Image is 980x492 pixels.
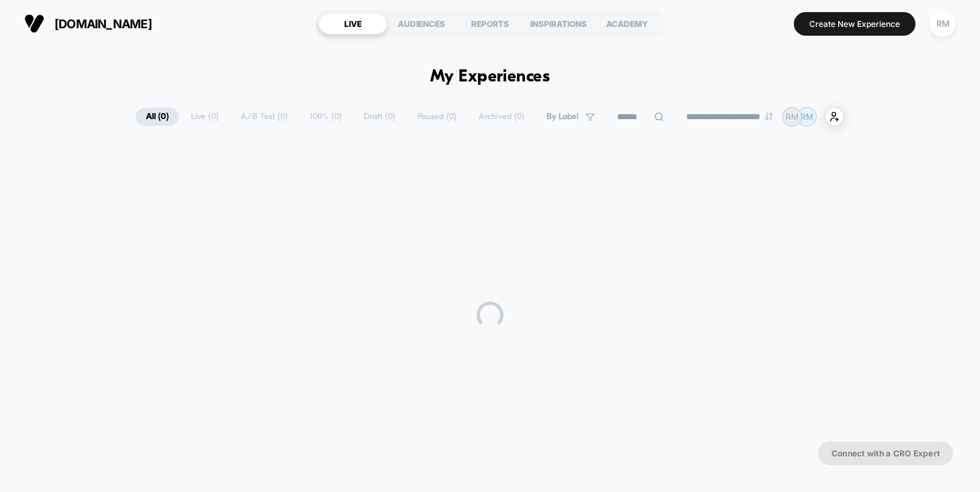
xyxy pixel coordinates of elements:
[24,13,44,34] img: Visually logo
[930,11,956,37] div: RM
[818,442,953,465] button: Connect with a CRO Expert
[794,12,915,36] button: Create New Experience
[765,112,773,120] img: end
[786,112,799,122] p: RM
[136,108,179,126] span: All ( 0 )
[20,13,156,34] button: [DOMAIN_NAME]
[54,17,152,31] span: [DOMAIN_NAME]
[430,67,550,87] h1: My Experiences
[319,13,387,34] div: LIVE
[387,13,456,34] div: AUDIENCES
[524,13,593,34] div: INSPIRATIONS
[801,112,813,122] p: RM
[926,10,960,38] button: RM
[593,13,661,34] div: ACADEMY
[456,13,524,34] div: REPORTS
[546,112,579,122] span: By Label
